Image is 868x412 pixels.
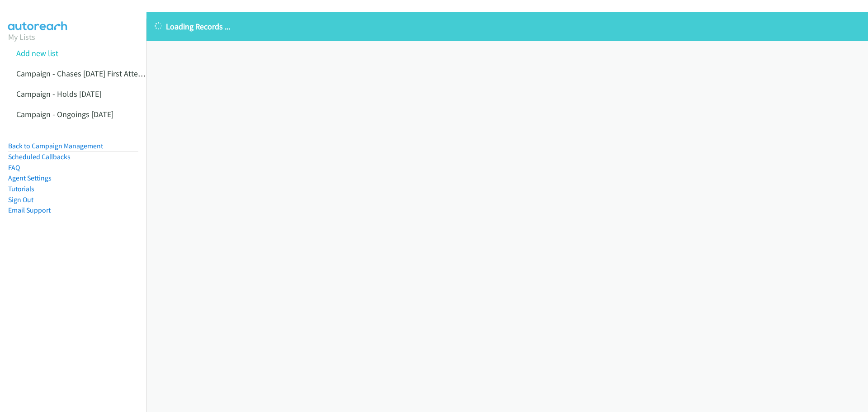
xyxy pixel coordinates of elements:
a: Scheduled Callbacks [8,152,71,161]
a: Add new list [16,48,58,58]
a: Campaign - Holds [DATE] [16,89,101,99]
a: Sign Out [8,195,33,204]
p: Loading Records ... [155,20,860,33]
a: Campaign - Ongoings [DATE] [16,109,113,119]
a: My Lists [8,32,35,42]
a: Tutorials [8,185,34,193]
a: Campaign - Chases [DATE] First Attempts [16,68,156,79]
a: Email Support [8,206,51,214]
a: FAQ [8,163,20,172]
a: Back to Campaign Management [8,142,103,150]
a: Agent Settings [8,174,52,182]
